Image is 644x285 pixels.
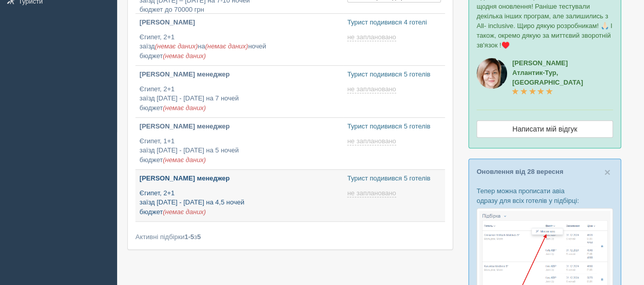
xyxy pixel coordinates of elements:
[512,59,583,96] a: [PERSON_NAME]Атлантик-Тур, [GEOGRAPHIC_DATA]
[205,42,248,50] span: (немає даних)
[347,122,441,132] p: Турист подивився 5 готелів
[347,137,398,145] a: не заплановано
[135,232,445,242] div: Активні підбірки з
[347,189,398,197] a: не заплановано
[604,167,610,177] button: Close
[347,85,396,93] span: не заплановано
[347,33,398,41] a: не заплановано
[347,174,441,184] p: Турист подивився 5 готелів
[477,58,507,89] img: aicrm_2143.jpg
[135,66,343,117] a: [PERSON_NAME] менеджер Єгипет, 2+1заїзд [DATE] - [DATE] на 7 ночейбюджет(немає даних)
[139,122,339,132] p: [PERSON_NAME] менеджер
[347,18,441,28] p: Турист подивився 4 готелі
[477,120,613,138] a: Написати мій відгук
[135,14,343,65] a: [PERSON_NAME] Єгипет, 2+1заїзд(немає даних)на(немає даних)ночейбюджет(немає даних)
[347,33,396,41] span: не заплановано
[163,104,206,112] span: (немає даних)
[139,137,339,165] p: Єгипет, 1+1 заїзд [DATE] - [DATE] на 5 ночей бюджет
[163,208,206,216] span: (немає даних)
[347,189,396,197] span: не заплановано
[347,70,441,80] p: Турист подивився 5 готелів
[139,174,339,184] p: [PERSON_NAME] менеджер
[477,168,563,175] a: Оновлення від 28 вересня
[139,70,339,80] p: [PERSON_NAME] менеджер
[347,137,396,145] span: не заплановано
[163,52,206,60] span: (немає даних)
[184,233,194,241] b: 1-5
[139,33,339,61] p: Єгипет, 2+1 заїзд на ночей бюджет
[135,118,343,169] a: [PERSON_NAME] менеджер Єгипет, 1+1заїзд [DATE] - [DATE] на 5 ночейбюджет(немає даних)
[197,233,201,241] b: 5
[477,186,613,205] p: Тепер можна прописати авіа одразу для всіх готелів у підбірці:
[139,85,339,113] p: Єгипет, 2+1 заїзд [DATE] - [DATE] на 7 ночей бюджет
[604,166,610,178] span: ×
[155,42,198,50] span: (немає даних)
[347,85,398,93] a: не заплановано
[139,189,339,217] p: Єгипет, 2+1 заїзд [DATE] - [DATE] на 4,5 ночей бюджет
[135,170,343,221] a: [PERSON_NAME] менеджер Єгипет, 2+1заїзд [DATE] - [DATE] на 4,5 ночейбюджет(немає даних)
[163,156,206,164] span: (немає даних)
[139,18,339,28] p: [PERSON_NAME]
